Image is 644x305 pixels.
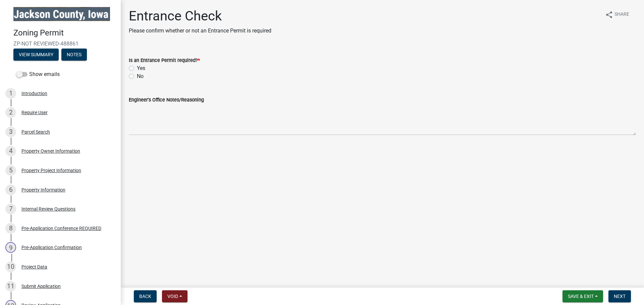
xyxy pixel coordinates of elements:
wm-modal-confirm: Notes [61,52,87,58]
p: Please confirm whether or not an Entrance Permit is required [129,27,271,35]
button: shareShare [600,8,635,21]
label: Show emails [16,70,60,78]
span: Next [614,294,626,299]
h1: Entrance Check [129,8,271,24]
div: 9 [5,242,16,253]
div: 1 [5,88,16,99]
button: View Summary [13,49,59,61]
i: share [605,11,613,19]
div: Project Data [21,264,47,269]
div: Pre-Application Confirmation [21,245,82,250]
wm-modal-confirm: Summary [13,52,59,58]
div: 10 [5,261,16,272]
span: Void [167,294,178,299]
div: 4 [5,146,16,156]
div: Submit Application [21,284,61,289]
label: No [137,72,144,80]
div: Parcel Search [21,130,50,134]
label: Is an Entrance Permit required? [129,58,200,63]
div: Property Information [21,187,65,192]
label: Yes [137,64,145,72]
h4: Zoning Permit [13,28,115,38]
span: ZP-NOT REVIEWED-488861 [13,41,107,47]
span: Back [139,294,151,299]
div: 2 [5,107,16,118]
button: Back [134,290,157,302]
div: Property Project Information [21,168,81,173]
span: Share [614,11,629,19]
div: Property Owner Information [21,149,80,153]
span: Save & Exit [568,294,594,299]
div: 8 [5,223,16,234]
div: 7 [5,204,16,214]
label: Engineer's Office Notes/Reasoning [129,98,204,102]
button: Next [608,290,631,302]
div: Pre-Application Conference REQUIRED [21,226,101,231]
img: Jackson County, Iowa [13,7,110,21]
button: Notes [61,49,87,61]
div: Introduction [21,91,47,96]
div: 11 [5,281,16,292]
div: 3 [5,127,16,137]
button: Void [162,290,187,302]
div: Internal Review Questions [21,207,75,211]
div: Require User [21,110,48,115]
div: 5 [5,165,16,176]
div: 6 [5,184,16,195]
button: Save & Exit [562,290,603,302]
